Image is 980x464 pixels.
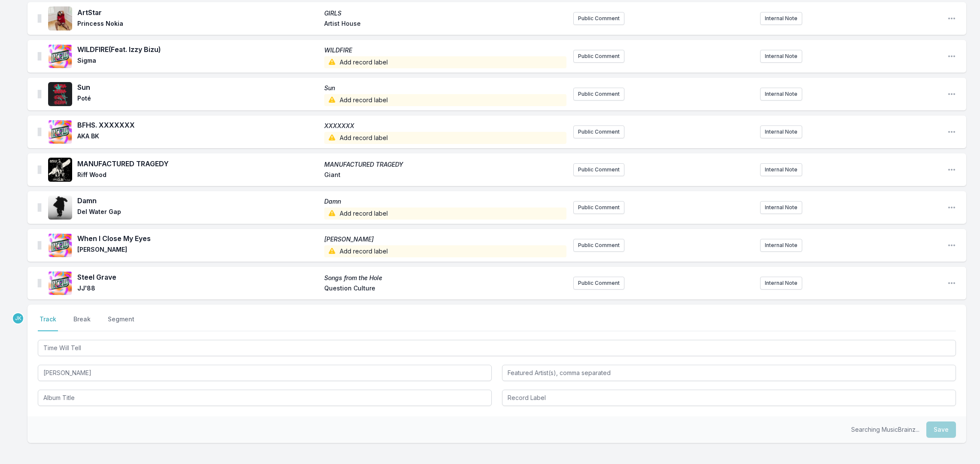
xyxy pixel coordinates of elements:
img: Songs from the Hole [48,271,72,295]
span: Damn [77,195,319,206]
span: MANUFACTURED TRAGEDY [77,159,319,169]
span: Add record label [324,56,566,68]
input: Artist [38,365,492,381]
img: Drag Handle [38,52,41,61]
button: Segment [106,315,136,331]
button: Internal Note [760,88,802,101]
span: GIRLS [324,9,566,18]
span: Princess Nokia [77,19,319,30]
button: Open playlist item options [947,128,956,136]
button: Track [38,315,58,331]
span: Sun [77,82,319,92]
span: Del Water Gap [77,208,319,220]
span: WILDFIRE [324,46,566,55]
span: Question Culture [324,284,566,294]
span: Add record label [324,245,566,257]
button: Open playlist item options [947,90,956,98]
span: Sigma [77,56,319,68]
img: Damn [48,195,72,220]
img: MANUFACTURED TRAGEDY [48,158,72,182]
span: Artist House [324,19,566,30]
button: Public Comment [573,163,624,176]
span: When I Close My Eyes [77,233,319,244]
img: Drag Handle [38,279,41,287]
button: Internal Note [760,125,802,138]
img: Drag Handle [38,128,41,136]
img: Drag Handle [38,241,41,250]
p: Searching MusicBrainz... [851,425,919,434]
img: XXXXXXX [48,120,72,144]
input: Track Title [38,340,956,356]
span: Add record label [324,208,566,220]
img: Tom Odell [48,233,72,257]
img: Drag Handle [38,90,41,98]
button: Internal Note [760,201,802,214]
img: Drag Handle [38,165,41,174]
input: Record Label [502,390,956,406]
span: AKA BK [77,132,319,144]
img: WILDFIRE [48,44,72,68]
span: [PERSON_NAME] [324,235,566,244]
span: Poté [77,94,319,106]
button: Internal Note [760,277,802,290]
span: MANUFACTURED TRAGEDY [324,160,566,169]
span: Add record label [324,132,566,144]
span: XXXXXXX [324,122,566,130]
span: [PERSON_NAME] [77,245,319,257]
img: Sun [48,82,72,106]
button: Open playlist item options [947,165,956,174]
button: Open playlist item options [947,279,956,287]
button: Open playlist item options [947,14,956,23]
button: Internal Note [760,12,802,25]
button: Public Comment [573,277,624,290]
img: Drag Handle [38,203,41,212]
span: Add record label [324,94,566,106]
p: Jason Kramer [12,312,24,324]
span: Giant [324,171,566,181]
input: Featured Artist(s), comma separated [502,365,956,381]
span: Songs from the Hole [324,274,566,282]
span: Riff Wood [77,171,319,181]
span: JJ'88 [77,284,319,294]
button: Open playlist item options [947,241,956,250]
button: Open playlist item options [947,52,956,61]
button: Public Comment [573,88,624,101]
span: WILDFIRE (Feat. Izzy Bizu) [77,44,319,55]
button: Public Comment [573,50,624,63]
button: Public Comment [573,125,624,138]
button: Public Comment [573,239,624,252]
button: Save [926,421,956,438]
button: Internal Note [760,239,802,252]
button: Public Comment [573,201,624,214]
span: BFHS. XXXXXXX [77,120,319,130]
button: Public Comment [573,12,624,25]
img: GIRLS [48,6,72,31]
button: Internal Note [760,50,802,63]
span: Damn [324,197,566,206]
img: Drag Handle [38,14,41,23]
span: Steel Grave [77,272,319,282]
input: Album Title [38,390,492,406]
button: Break [72,315,92,331]
button: Internal Note [760,163,802,176]
span: Sun [324,84,566,92]
button: Open playlist item options [947,203,956,212]
span: ArtStar [77,7,319,18]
